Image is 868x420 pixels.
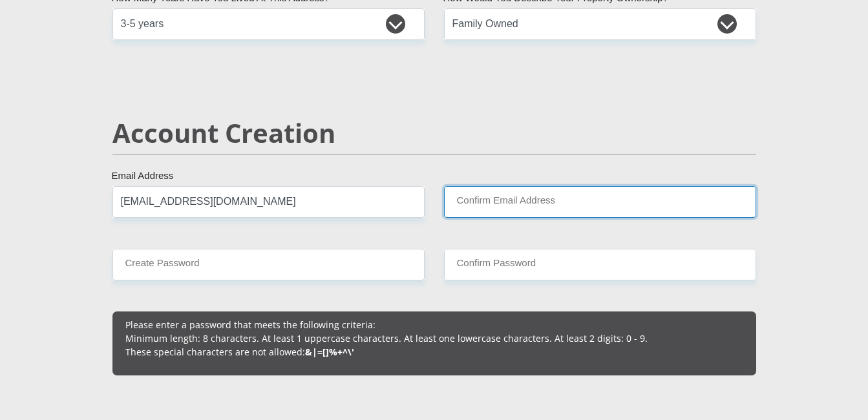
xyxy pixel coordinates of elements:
[112,186,425,218] input: Email Address
[444,8,756,40] select: Please select a value
[112,118,756,149] h2: Account Creation
[112,249,425,280] input: Create Password
[305,346,354,358] b: &|=[]%+^\'
[444,249,756,280] input: Confirm Password
[444,186,756,218] input: Confirm Email Address
[112,8,425,40] select: Please select a value
[125,318,743,359] p: Please enter a password that meets the following criteria: Minimum length: 8 characters. At least...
